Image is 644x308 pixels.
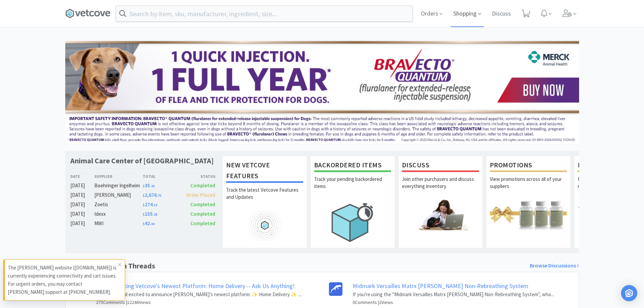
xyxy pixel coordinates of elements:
[490,199,567,230] img: hero_promotions.png
[621,285,637,301] div: Open Intercom Messenger
[226,160,303,183] h1: New Vetcove Features
[70,182,95,190] div: [DATE]
[70,210,95,218] div: [DATE]
[150,184,154,188] span: . 30
[96,290,301,299] p: We are beyond excited to announce [PERSON_NAME]’s newest platform: ✨ Home Delivery ✨ ...
[353,282,528,290] a: Midmark Versailles Matrx [PERSON_NAME] Non-Rebreathing System
[190,211,215,217] span: Completed
[143,193,145,198] span: $
[489,11,514,17] a: Discuss
[490,175,567,199] p: View promotions across all of your suppliers
[70,200,216,209] a: [DATE]Zoetis$274.10Completed
[402,175,479,199] p: Join other purchasers and discuss everything inventory
[70,173,95,180] div: Date
[314,199,391,245] img: hero_backorders.png
[186,192,215,198] span: Order Placed
[402,160,479,172] h1: Discuss
[143,212,145,217] span: $
[153,203,157,207] span: . 10
[70,210,216,218] a: [DATE]Idexx$155.29Completed
[143,222,145,226] span: $
[143,201,157,208] span: 274
[190,201,215,208] span: Completed
[70,219,216,228] a: [DATE]MWI$42.00Completed
[222,156,307,248] a: New Vetcove FeaturesTrack the latest Vetcove Features and Updates
[490,160,567,172] h1: Promotions
[314,160,391,172] h1: Backordered Items
[226,210,303,241] img: hero_feature_roadmap.png
[96,282,295,290] a: 🎉 Announcing Vetcove's Newest Platform: Home Delivery -- Ask Us Anything!
[179,173,216,180] div: Status
[70,191,95,199] div: [DATE]
[94,200,143,209] div: Zoetis
[157,193,161,198] span: . 75
[353,299,554,306] h6: 0 Comments | 2 Views
[143,192,161,198] span: 2,676
[70,219,95,228] div: [DATE]
[353,290,554,299] p: If you're using the "Midmark Versailles Matrx [PERSON_NAME] Non-Rebreathing System", wha...
[143,220,154,227] span: 42
[70,156,214,166] h1: Animal Care Center of [GEOGRAPHIC_DATA]
[94,182,143,190] div: Boehringer Ingelheim
[190,182,215,189] span: Completed
[65,41,579,144] img: 3ffb5edee65b4d9ab6d7b0afa510b01f.jpg
[70,182,216,190] a: [DATE]Boehringer Ingelheim$35.30Completed
[94,191,143,199] div: [PERSON_NAME]
[143,182,154,189] span: 35
[94,173,143,180] div: Supplier
[190,220,215,227] span: Completed
[94,210,143,218] div: Idexx
[310,156,395,248] a: Backordered ItemsTrack your pending backordered items
[8,264,118,296] p: The [PERSON_NAME] website ([DOMAIN_NAME]) is currently experiencing connectivity and cart issues....
[530,261,579,270] a: Browse Discussions
[314,175,391,199] p: Track your pending backordered items
[116,6,412,21] input: Search by item, sku, manufacturer, ingredient, size...
[153,212,157,217] span: . 29
[94,219,143,228] div: MWI
[143,173,179,180] div: Total
[486,156,571,248] a: PromotionsView promotions across all of your suppliers
[70,200,95,209] div: [DATE]
[143,211,157,217] span: 155
[143,203,145,207] span: $
[70,191,216,199] a: [DATE][PERSON_NAME]$2,676.75Order Placed
[96,299,301,306] h6: 273 Comments | 12246 Views
[143,184,145,188] span: $
[226,186,303,210] p: Track the latest Vetcove Features and Updates
[402,199,479,230] img: hero_discuss.png
[398,156,483,248] a: DiscussJoin other purchasers and discuss everything inventory
[150,222,154,226] span: . 00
